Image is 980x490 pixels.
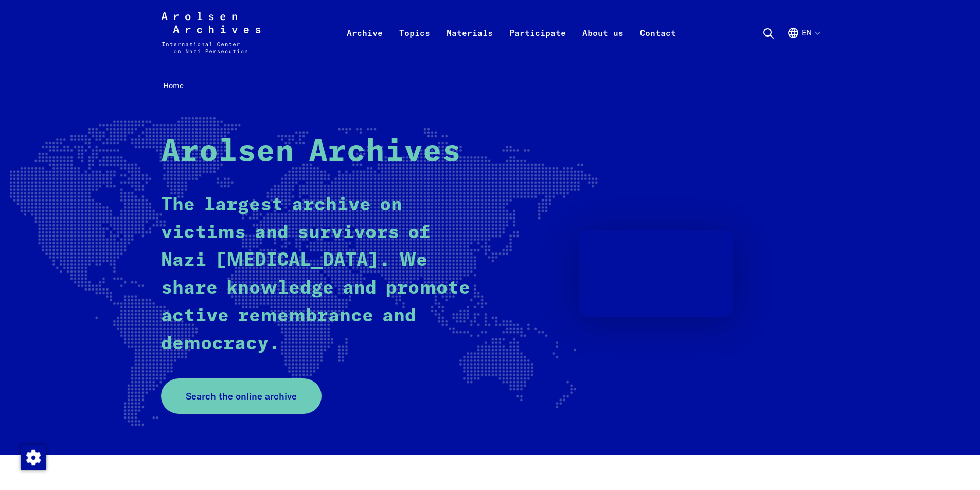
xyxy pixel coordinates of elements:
[161,378,322,414] a: Search the online archive
[574,25,632,66] a: About us
[338,12,684,53] nav: Primary
[21,445,45,469] div: Change consent
[391,25,438,66] a: Topics
[338,25,391,66] a: Archive
[161,137,461,168] strong: Arolsen Archives
[632,25,684,66] a: Contact
[161,78,819,94] nav: Breadcrumb
[161,191,472,358] p: The largest archive on victims and survivors of Nazi [MEDICAL_DATA]. We share knowledge and promo...
[438,25,501,66] a: Materials
[787,27,819,64] button: English, language selection
[501,25,574,66] a: Participate
[186,389,297,403] span: Search the online archive
[163,81,184,90] span: Home
[21,445,46,470] img: Change consent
